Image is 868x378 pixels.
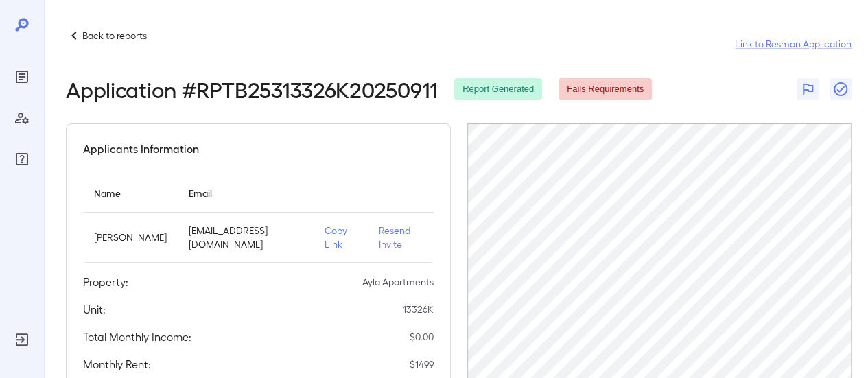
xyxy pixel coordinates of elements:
button: Close Report [830,78,852,100]
th: Name [83,174,178,213]
div: FAQ [11,148,33,170]
button: Flag Report [797,78,819,100]
p: Resend Invite [379,224,423,251]
p: Copy Link [325,224,357,251]
p: Ayla Apartments [362,275,434,289]
div: Log Out [11,329,33,351]
table: simple table [83,174,434,263]
h2: Application # RPTB25313326K20250911 [66,77,438,102]
span: Report Generated [454,83,542,96]
th: Email [178,174,314,213]
span: Fails Requirements [559,83,652,96]
p: [PERSON_NAME] [94,231,167,244]
div: Manage Users [11,107,33,129]
p: 13326K [403,303,434,316]
div: Reports [11,66,33,88]
h5: Applicants Information [83,141,199,157]
h5: Total Monthly Income: [83,329,191,345]
h5: Property: [83,274,128,290]
a: Link to Resman Application [735,37,852,51]
p: Back to reports [82,29,147,43]
h5: Monthly Rent: [83,356,151,373]
h5: Unit: [83,301,106,318]
p: $ 0.00 [410,330,434,344]
p: $ 1499 [410,357,434,371]
p: [EMAIL_ADDRESS][DOMAIN_NAME] [189,224,303,251]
